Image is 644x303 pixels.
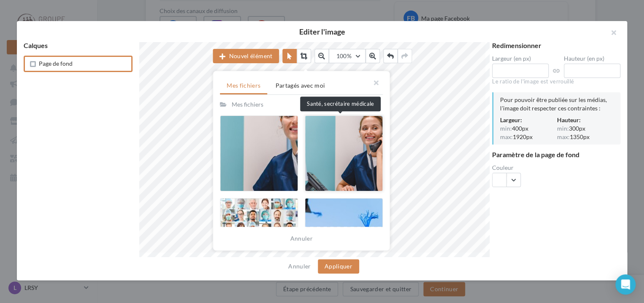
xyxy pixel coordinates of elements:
div: 1350px [557,133,614,141]
span: min: [557,126,569,131]
span: Page de fond [39,60,73,67]
label: Hauteur (en px) [564,56,620,62]
div: Le ratio de l'image est verrouillé [492,78,620,86]
button: 100% [329,49,365,63]
h2: Editer l'image [30,28,614,35]
div: Redimensionner [492,42,620,49]
label: Largeur (en px) [492,56,549,62]
div: Calques [17,42,139,56]
div: Mes fichiers [232,100,263,109]
div: 1920px [500,133,557,141]
label: Couleur [492,165,620,171]
div: Pour pouvoir être publiée sur les médias, l'image doit respecter ces contraintes : [500,96,614,113]
div: Largeur: [500,116,557,124]
button: Annuler [287,233,316,244]
span: max: [557,134,570,140]
div: Open Intercom Messenger [615,274,636,295]
span: max: [500,134,513,140]
button: Nouvel élément [213,49,279,63]
span: Partagés avec moi [275,82,325,89]
button: Appliquer [318,259,359,274]
div: 300px [557,124,614,133]
div: Hauteur: [557,116,614,124]
div: Paramètre de la page de fond [492,151,620,158]
button: Annuler [285,261,314,271]
span: min: [500,126,512,131]
div: 400px [500,124,557,133]
div: Santé, secrétaire médicale [300,97,381,111]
